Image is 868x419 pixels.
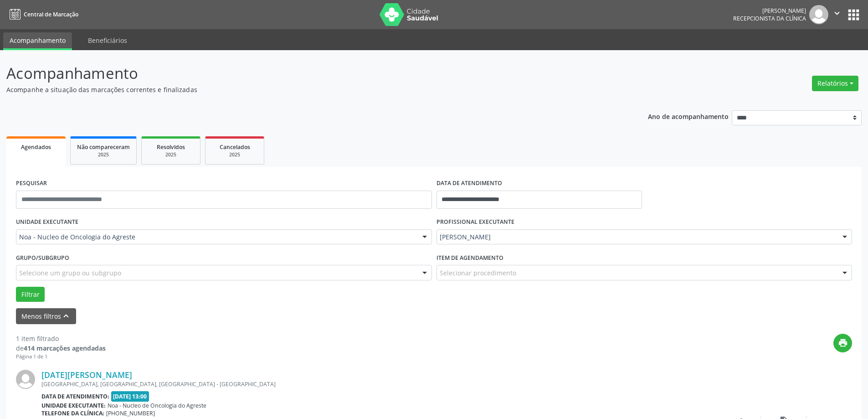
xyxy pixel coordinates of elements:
[41,402,106,409] b: Unidade executante:
[61,311,71,321] i: keyboard_arrow_up
[6,85,605,94] p: Acompanhe a situação das marcações correntes e finalizadas
[733,15,806,22] span: Recepcionista da clínica
[16,215,78,229] label: UNIDADE EXECUTANTE
[832,8,842,18] i: 
[437,176,502,191] label: DATA DE ATENDIMENTO
[16,251,69,265] label: Grupo/Subgrupo
[437,215,514,229] label: PROFISSIONAL EXECUTANTE
[41,409,104,417] b: Telefone da clínica:
[21,143,51,151] span: Agendados
[41,393,109,400] b: Data de atendimento:
[733,7,806,15] div: [PERSON_NAME]
[838,338,848,348] i: print
[16,334,106,343] div: 1 item filtrado
[846,7,862,23] button: apps
[3,32,72,50] a: Acompanhamento
[6,62,605,85] p: Acompanhamento
[41,380,715,388] div: [GEOGRAPHIC_DATA], [GEOGRAPHIC_DATA], [GEOGRAPHIC_DATA] - [GEOGRAPHIC_DATA]
[16,308,76,324] button: Menos filtroskeyboard_arrow_up
[16,287,45,302] button: Filtrar
[6,7,78,22] a: Central de Marcação
[77,143,130,151] span: Não compareceram
[16,343,106,353] div: de
[108,402,206,409] span: Noa - Nucleo de Oncologia do Agreste
[24,344,106,352] strong: 414 marcações agendadas
[220,143,250,151] span: Cancelados
[148,151,194,158] div: 2025
[440,268,516,278] span: Selecionar procedimento
[111,391,149,402] span: [DATE] 13:00
[19,233,413,242] span: Noa - Nucleo de Oncologia do Agreste
[828,5,846,24] button: 
[106,409,155,417] span: [PHONE_NUMBER]
[440,233,834,242] span: [PERSON_NAME]
[812,76,858,91] button: Relatórios
[833,334,852,352] button: print
[77,151,130,158] div: 2025
[157,143,185,151] span: Resolvidos
[212,151,257,158] div: 2025
[16,176,47,191] label: PESQUISAR
[809,5,828,24] img: img
[41,370,132,380] a: [DATE][PERSON_NAME]
[82,32,134,48] a: Beneficiários
[24,10,78,18] span: Central de Marcação
[19,268,121,278] span: Selecione um grupo ou subgrupo
[437,251,503,265] label: Item de agendamento
[648,110,729,122] p: Ano de acompanhamento
[16,370,35,389] img: img
[16,353,106,361] div: Página 1 de 1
